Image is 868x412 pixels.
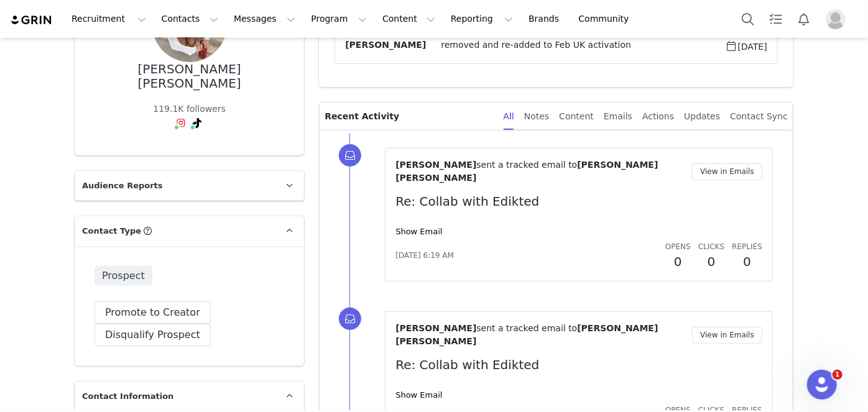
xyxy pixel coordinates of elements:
[82,390,173,403] span: Contact Information
[807,370,837,400] iframe: Intercom live chat
[95,266,152,286] span: Prospect
[692,327,762,344] button: View in Emails
[476,160,577,170] span: sent a tracked email to
[153,103,226,116] div: 119.1K followers
[684,103,720,130] div: Updates
[226,5,303,33] button: Messages
[790,5,818,33] button: Notifications
[730,103,788,130] div: Contact Sync
[95,62,284,90] div: [PERSON_NAME] [PERSON_NAME]
[345,39,426,53] span: [PERSON_NAME]
[154,5,226,33] button: Contacts
[395,192,762,211] p: Re: Collab with Edikted
[726,39,767,53] span: [DATE]
[82,225,141,237] span: Contact Type
[82,180,163,192] span: Audience Reports
[571,5,642,33] a: Community
[826,9,846,29] img: placeholder-profile.jpg
[521,5,570,33] a: Brands
[395,323,476,333] span: [PERSON_NAME]
[426,39,725,53] span: removed and re-added to Feb UK activation
[443,5,520,33] button: Reporting
[64,5,154,33] button: Recruitment
[818,9,858,29] button: Profile
[176,118,186,128] img: instagram.svg
[559,103,594,130] div: Content
[732,242,762,251] span: Replies
[762,5,790,33] a: Tasks
[303,5,374,33] button: Program
[395,227,442,236] a: Show Email
[734,5,762,33] button: Search
[395,323,658,346] span: [PERSON_NAME] [PERSON_NAME]
[698,242,724,251] span: Clicks
[692,163,762,180] button: View in Emails
[95,324,211,346] button: Disqualify Prospect
[732,252,762,271] h2: 0
[665,252,691,271] h2: 0
[395,160,658,183] span: [PERSON_NAME] [PERSON_NAME]
[10,14,53,26] img: grin logo
[476,323,577,333] span: sent a tracked email to
[375,5,443,33] button: Content
[504,103,514,130] div: All
[698,252,724,271] h2: 0
[395,390,442,400] a: Show Email
[642,103,674,130] div: Actions
[665,242,691,251] span: Opens
[325,103,493,130] p: Recent Activity
[833,370,843,380] span: 1
[604,103,632,130] div: Emails
[95,301,211,324] button: Promote to Creator
[395,250,454,261] span: [DATE] 6:19 AM
[395,160,476,170] span: [PERSON_NAME]
[395,355,762,374] p: Re: Collab with Edikted
[524,103,549,130] div: Notes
